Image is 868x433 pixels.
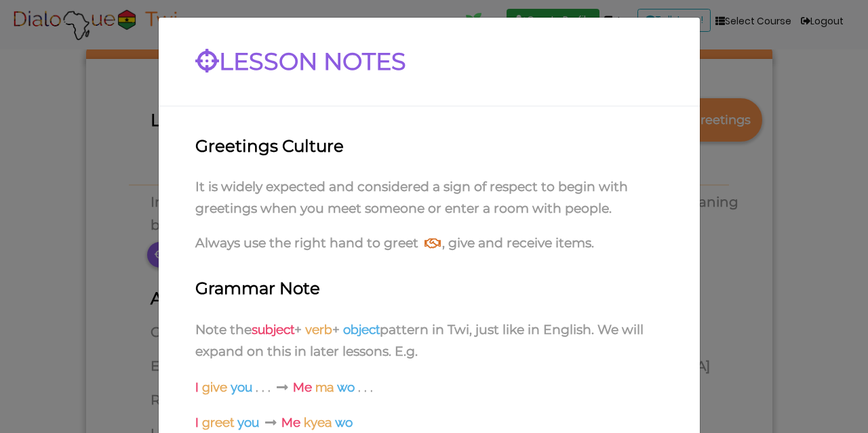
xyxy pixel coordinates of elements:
span: Me [281,415,300,430]
span: you [231,379,252,394]
p: It is widely expected and considered a sign of respect to begin with greetings when you meet some... [168,176,690,224]
h1: LESSON NOTES [168,47,433,76]
span: object [343,322,380,337]
span: wo [337,379,355,394]
span: . . . [256,379,271,394]
p: Always use the right hand to greet , give and receive items. [168,232,690,257]
span: I [195,415,199,430]
span: I [195,379,199,394]
span: ma [315,379,334,394]
span: give [202,379,227,394]
p: Note the + + pattern in Twi, just like in English. We will expand on this in later lessons. E.g. [168,318,690,367]
span: wo [335,415,353,430]
span: verb [305,322,332,337]
span: you [237,415,259,430]
span: . . . [358,379,373,394]
span: greet [202,415,234,430]
h3: Grammar Note [195,279,690,298]
span: Me [293,379,312,394]
span: kyea [304,415,332,430]
span: subject [252,322,294,337]
h3: Greetings Culture [195,136,690,156]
